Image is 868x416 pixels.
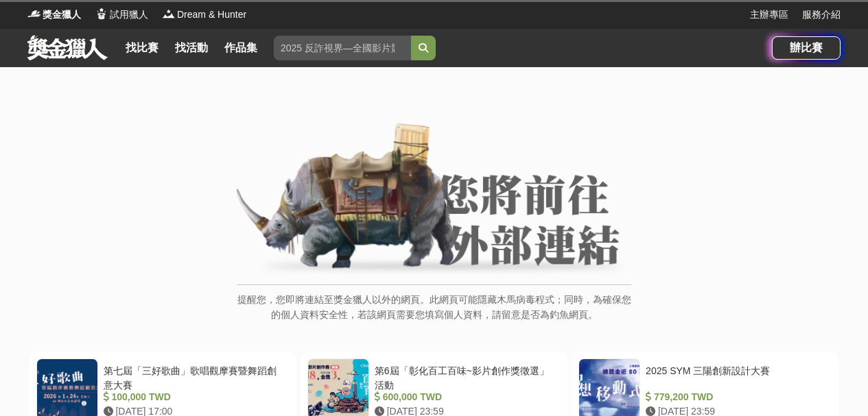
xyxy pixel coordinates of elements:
[162,8,246,22] a: LogoDream & Hunter
[802,8,841,22] a: 服務介紹
[375,364,555,390] div: 第6屆「彰化百工百味~影片創作獎徵選」活動
[120,38,164,58] a: 找比賽
[27,7,41,21] img: Logo
[110,8,148,22] span: 試用獵人
[169,38,213,58] a: 找活動
[750,8,788,22] a: 主辦專區
[237,292,631,337] p: 提醒您，您即將連結至獎金獵人以外的網頁。此網頁可能隱藏木馬病毒程式；同時，為確保您的個人資料安全性，若該網頁需要您填寫個人資料，請留意是否為釣魚網頁。
[104,364,284,390] div: 第七屆「三好歌曲」歌唱觀摩賽暨舞蹈創意大賽
[237,123,631,278] img: External Link Banner
[772,36,841,60] a: 辦比賽
[162,7,176,21] img: Logo
[177,8,246,22] span: Dream & Hunter
[646,364,826,390] div: 2025 SYM 三陽創新設計大賽
[95,8,148,22] a: Logo試用獵人
[95,7,108,21] img: Logo
[27,8,81,22] a: Logo獎金獵人
[43,8,81,22] span: 獎金獵人
[219,38,263,58] a: 作品集
[274,36,411,60] input: 2025 反詐視界—全國影片競賽
[646,390,826,404] div: 779,200 TWD
[375,390,555,404] div: 600,000 TWD
[104,390,284,404] div: 100,000 TWD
